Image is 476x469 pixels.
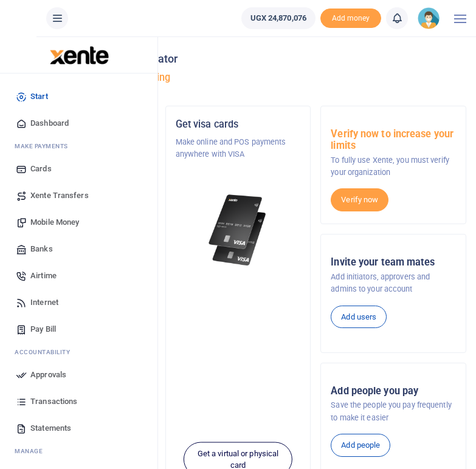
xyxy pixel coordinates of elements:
[10,182,148,209] a: Xente Transfers
[320,9,381,29] li: Toup your wallet
[50,46,109,64] img: logo-large
[30,190,89,202] span: Xente Transfers
[331,154,456,179] p: To fully use Xente, you must verify your organization
[331,385,456,397] h5: Add people you pay
[250,12,306,24] span: UGX 24,870,076
[10,156,148,182] a: Cards
[10,415,148,442] a: Statements
[10,289,148,316] a: Internet
[331,188,388,211] a: Verify now
[418,7,444,29] a: profile-user
[236,7,320,29] li: Wallet ballance
[176,136,301,161] p: Make online and POS payments anywhere with VISA
[10,316,148,343] a: Pay Bill
[21,142,68,151] span: ake Payments
[176,118,301,131] h5: Get visa cards
[320,13,381,22] a: Add money
[10,236,148,262] a: Banks
[30,323,56,335] span: Pay Bill
[10,209,148,236] a: Mobile Money
[331,128,456,152] h5: Verify now to increase your limits
[331,399,456,424] p: Save the people you pay frequently to make it easier
[30,270,57,282] span: Airtime
[30,395,77,408] span: Transactions
[10,388,148,415] a: Transactions
[30,117,69,129] span: Dashboard
[21,447,43,456] span: anage
[320,9,381,29] span: Add money
[30,296,58,309] span: Internet
[10,343,148,361] li: Ac
[10,361,148,388] a: Approvals
[10,137,148,156] li: M
[418,7,440,29] img: profile-user
[331,306,387,329] a: Add users
[10,83,148,110] a: Start
[207,190,269,270] img: xente-_physical_cards.png
[10,72,466,84] h5: Welcome to better business banking
[10,52,466,66] h4: Hello Administrator Administrator
[30,422,71,434] span: Statements
[241,7,316,29] a: UGX 24,870,076
[331,271,456,296] p: Add initiators, approvers and admins to your account
[10,442,148,460] li: M
[30,91,48,103] span: Start
[10,262,148,289] a: Airtime
[30,216,79,228] span: Mobile Money
[331,256,456,269] h5: Invite your team mates
[30,369,66,381] span: Approvals
[10,110,148,137] a: Dashboard
[30,243,53,255] span: Banks
[30,163,52,175] span: Cards
[24,347,70,357] span: countability
[331,434,390,457] a: Add people
[49,50,109,59] a: logo-small logo-large logo-large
